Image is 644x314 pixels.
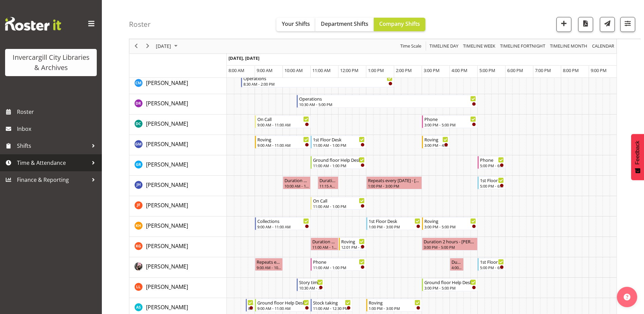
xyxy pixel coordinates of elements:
[299,279,323,285] div: Story time
[379,20,420,28] span: Company Shifts
[424,122,476,127] div: 3:00 PM - 5:00 PM
[422,278,478,291] div: Lynette Lockett"s event - Ground floor Help Desk Begin From Wednesday, October 8, 2025 at 3:00:00...
[257,258,281,265] div: Repeats every [DATE] - [PERSON_NAME]
[313,197,365,204] div: On Call
[339,238,366,250] div: Katie Greene"s event - Roving Begin From Wednesday, October 8, 2025 at 12:01:00 PM GMT+13:00 Ends...
[146,283,188,291] a: [PERSON_NAME]
[297,95,478,108] div: Debra Robinson"s event - Operations Begin From Wednesday, October 8, 2025 at 10:30:00 AM GMT+13:0...
[129,216,227,237] td: Kaela Harley resource
[257,299,309,306] div: Ground floor Help Desk
[535,67,551,73] span: 7:00 PM
[146,262,188,271] a: [PERSON_NAME]
[132,42,141,51] button: Previous
[452,258,462,265] div: Duration 0 hours - [PERSON_NAME]
[424,136,448,143] div: Roving
[129,176,227,196] td: Jillian Hunter resource
[422,217,478,230] div: Kaela Harley"s event - Roving Begin From Wednesday, October 8, 2025 at 3:00:00 PM GMT+13:00 Ends ...
[424,142,448,148] div: 3:00 PM - 4:00 PM
[146,79,188,87] a: [PERSON_NAME]
[366,299,422,312] div: Mandy Stenton"s event - Roving Begin From Wednesday, October 8, 2025 at 1:00:00 PM GMT+13:00 Ends...
[129,278,227,298] td: Lynette Lockett resource
[369,306,420,311] div: 1:00 PM - 3:00 PM
[243,81,392,87] div: 8:30 AM - 2:00 PM
[499,42,546,51] span: Timeline Fortnight
[424,244,476,250] div: 3:00 PM - 5:00 PM
[480,258,504,265] div: 1st Floor Desk
[283,176,311,189] div: Jillian Hunter"s event - Duration 1 hours - Jillian Hunter Begin From Wednesday, October 8, 2025 ...
[368,177,420,184] div: Repeats every [DATE] - [PERSON_NAME]
[422,115,478,128] div: Donald Cunningham"s event - Phone Begin From Wednesday, October 8, 2025 at 3:00:00 PM GMT+13:00 E...
[284,177,309,184] div: Duration 1 hours - [PERSON_NAME]
[146,160,188,169] a: [PERSON_NAME]
[255,115,311,128] div: Donald Cunningham"s event - On Call Begin From Wednesday, October 8, 2025 at 9:00:00 AM GMT+13:00...
[257,122,309,127] div: 9:00 AM - 11:00 AM
[248,299,253,306] div: Newspapers
[424,238,476,245] div: Duration 2 hours - [PERSON_NAME]
[450,258,464,271] div: Keyu Chen"s event - Duration 0 hours - Keyu Chen Begin From Wednesday, October 8, 2025 at 4:00:00...
[130,39,142,53] div: previous period
[228,55,259,61] span: [DATE], [DATE]
[312,67,331,73] span: 11:00 AM
[313,163,365,168] div: 11:00 AM - 1:00 PM
[248,306,253,311] div: 8:40 AM - 9:00 AM
[257,67,273,73] span: 9:00 AM
[255,136,311,149] div: Gabriel McKay Smith"s event - Roving Begin From Wednesday, October 8, 2025 at 9:00:00 AM GMT+13:0...
[146,222,188,229] span: [PERSON_NAME]
[624,294,630,300] img: help-xxl-2.png
[257,136,309,143] div: Roving
[479,67,495,73] span: 5:00 PM
[155,42,172,51] span: [DATE]
[422,238,478,250] div: Katie Greene"s event - Duration 2 hours - Katie Greene Begin From Wednesday, October 8, 2025 at 3...
[631,134,644,180] button: Feedback - Show survey
[341,244,365,250] div: 12:01 PM - 1:00 PM
[146,201,188,209] a: [PERSON_NAME]
[12,52,90,73] div: Invercargill City Libraries & Archives
[424,279,476,285] div: Ground floor Help Desk
[255,258,283,271] div: Keyu Chen"s event - Repeats every wednesday - Keyu Chen Begin From Wednesday, October 8, 2025 at ...
[600,17,615,32] button: Send a list of all shifts for the selected filtered period to all rostered employees.
[146,202,188,209] span: [PERSON_NAME]
[129,94,227,115] td: Debra Robinson resource
[462,42,496,51] span: Timeline Week
[374,18,425,31] button: Company Shifts
[480,177,504,184] div: 1st Floor Desk
[591,42,615,51] span: calendar
[452,67,467,73] span: 4:00 PM
[396,67,412,73] span: 2:00 PM
[129,115,227,135] td: Donald Cunningham resource
[578,17,593,32] button: Download a PDF of the roster for the current day
[17,124,98,134] span: Inbox
[422,136,450,149] div: Gabriel McKay Smith"s event - Roving Begin From Wednesday, October 8, 2025 at 3:00:00 PM GMT+13:0...
[340,67,358,73] span: 12:00 PM
[480,163,504,168] div: 5:00 PM - 6:00 PM
[146,79,188,87] span: [PERSON_NAME]
[5,17,61,31] img: Rosterit website logo
[146,120,188,127] span: [PERSON_NAME]
[146,303,188,311] span: [PERSON_NAME]
[424,217,476,224] div: Roving
[429,42,459,51] span: Timeline Day
[146,263,188,270] span: [PERSON_NAME]
[311,156,366,169] div: Grace Roscoe-Squires"s event - Ground floor Help Desk Begin From Wednesday, October 8, 2025 at 11...
[257,306,309,311] div: 9:00 AM - 11:00 AM
[257,265,281,270] div: 9:00 AM - 10:00 AM
[146,100,188,107] span: [PERSON_NAME]
[549,42,589,51] button: Timeline Month
[313,156,365,163] div: Ground floor Help Desk
[319,177,337,184] div: Duration 0 hours - [PERSON_NAME]
[257,116,309,122] div: On Call
[313,299,351,306] div: Stock taking
[129,237,227,257] td: Katie Greene resource
[311,299,352,312] div: Mandy Stenton"s event - Stock taking Begin From Wednesday, October 8, 2025 at 11:00:00 AM GMT+13:...
[146,140,188,148] a: [PERSON_NAME]
[366,176,422,189] div: Jillian Hunter"s event - Repeats every wednesday - Jillian Hunter Begin From Wednesday, October 8...
[243,75,392,82] div: Operations
[480,183,504,189] div: 5:00 PM - 6:00 PM
[313,142,365,148] div: 11:00 AM - 1:00 PM
[146,303,188,311] a: [PERSON_NAME]
[129,155,227,176] td: Grace Roscoe-Squires resource
[634,141,641,164] span: Feedback
[228,67,244,73] span: 8:00 AM
[311,238,338,250] div: Katie Greene"s event - Duration 1 hours - Katie Greene Begin From Wednesday, October 8, 2025 at 1...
